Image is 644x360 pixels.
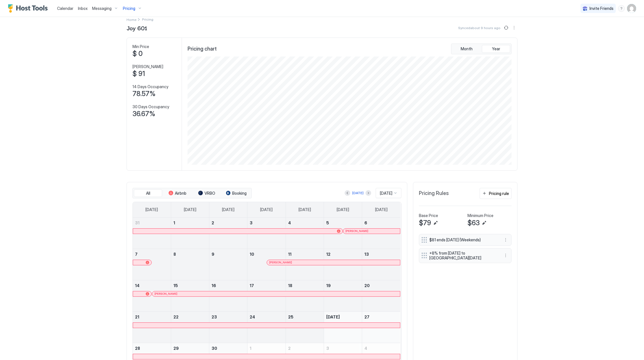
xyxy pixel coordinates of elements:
td: September 11, 2025 [286,249,324,280]
a: September 26, 2025 [324,312,362,322]
a: September 25, 2025 [286,312,324,322]
div: Host Tools Logo [8,4,50,13]
a: September 19, 2025 [324,280,362,291]
span: [DATE] [299,207,311,212]
a: Saturday [369,202,393,217]
span: +8% from [DATE] to [GEOGRAPHIC_DATA][DATE] [429,251,497,261]
a: September 10, 2025 [247,249,285,259]
td: September 23, 2025 [209,311,247,343]
div: menu [511,24,517,31]
button: Edit [432,220,439,226]
td: September 19, 2025 [324,280,362,311]
td: September 7, 2025 [133,249,171,280]
span: [DATE] [337,207,349,212]
button: [DATE] [351,190,364,196]
a: September 12, 2025 [324,249,362,259]
a: September 28, 2025 [133,343,171,354]
span: [DATE] [184,207,196,212]
button: Booking [222,189,250,197]
span: 10 [250,252,254,257]
a: Monday [178,202,202,217]
td: September 4, 2025 [286,218,324,249]
td: September 2, 2025 [209,218,247,249]
span: $81 ends [DATE] (Weekends) [429,237,497,242]
a: September 2, 2025 [209,218,247,228]
span: Joy 601 [127,23,147,32]
span: 30 [212,346,217,351]
td: September 6, 2025 [362,218,400,249]
a: September 24, 2025 [247,312,285,322]
a: October 4, 2025 [362,343,400,354]
td: August 31, 2025 [133,218,171,249]
a: August 31, 2025 [133,218,171,228]
span: 5 [326,220,329,225]
a: Friday [331,202,355,217]
span: [DATE] [260,207,273,212]
span: 28 [135,346,140,351]
span: 11 [288,252,291,257]
a: September 6, 2025 [362,218,400,228]
span: 18 [288,283,292,288]
a: September 3, 2025 [247,218,285,228]
a: September 11, 2025 [286,249,324,259]
div: menu [502,252,509,259]
span: [PERSON_NAME] [269,261,292,264]
a: September 14, 2025 [133,280,171,291]
a: Home [127,16,136,22]
td: September 20, 2025 [362,280,400,311]
span: [DATE] [145,207,158,212]
span: Booking [232,191,247,196]
span: Airbnb [175,191,186,196]
td: September 10, 2025 [247,249,286,280]
span: $ 91 [132,70,145,78]
a: Calendar [57,5,73,11]
td: September 8, 2025 [171,249,209,280]
span: [DATE] [375,207,388,212]
a: Wednesday [254,202,278,217]
a: September 9, 2025 [209,249,247,259]
a: October 3, 2025 [324,343,362,354]
a: September 5, 2025 [324,218,362,228]
span: 14 Days Occupancy [132,84,168,89]
a: September 4, 2025 [286,218,324,228]
td: September 12, 2025 [324,249,362,280]
span: 2 [288,346,291,351]
a: September 1, 2025 [171,218,209,228]
td: September 14, 2025 [133,280,171,311]
button: Sync prices [503,24,510,31]
button: All [134,189,162,197]
td: September 3, 2025 [247,218,286,249]
div: tab-group [132,188,252,199]
div: menu [502,237,509,243]
span: VRBO [204,191,215,196]
span: 1 [250,346,251,351]
span: 25 [288,315,293,319]
span: [PERSON_NAME] [155,292,177,296]
td: September 27, 2025 [362,311,400,343]
span: Month [461,46,473,51]
button: Airbnb [163,189,192,197]
span: 15 [173,283,178,288]
span: 20 [364,283,370,288]
span: [DATE] [380,191,392,196]
button: More options [502,252,509,259]
button: VRBO [193,189,221,197]
span: 3 [326,346,329,351]
span: Inbox [78,6,88,11]
span: Base Price [419,213,438,218]
span: Pricing [123,6,135,11]
button: Edit [481,220,488,226]
span: Home [127,18,136,22]
span: 2 [212,220,214,225]
a: September 30, 2025 [209,343,247,354]
td: September 1, 2025 [171,218,209,249]
span: 17 [250,283,254,288]
span: 24 [250,315,255,319]
div: $81 ends [DATE] (Weekends) menu [419,234,512,246]
td: September 9, 2025 [209,249,247,280]
span: Pricing chart [188,46,217,52]
button: Previous month [345,190,350,196]
span: Minimum Price [467,213,493,218]
span: 9 [212,252,214,257]
a: September 23, 2025 [209,312,247,322]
